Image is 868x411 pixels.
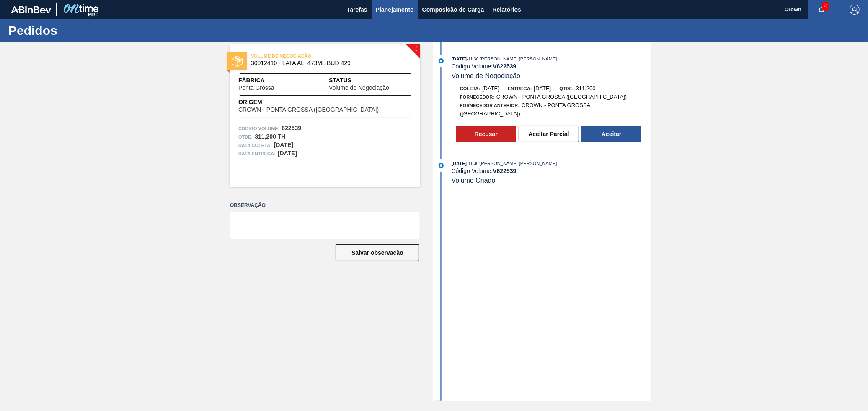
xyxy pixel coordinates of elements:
[534,85,551,92] span: [DATE]
[238,98,403,107] span: Origem
[251,60,403,66] span: 30012410 - LATA AL. 473ML BUD 429
[467,161,478,166] span: - 11:30
[493,168,516,174] strong: V 622539
[850,5,860,15] img: Logout
[329,85,389,91] span: Volume de Negociação
[478,161,557,166] span: : [PERSON_NAME] [PERSON_NAME]
[493,63,516,70] strong: V 622539
[467,57,478,61] span: - 11:30
[238,107,379,113] span: CROWN - PONTA GROSSA ([GEOGRAPHIC_DATA])
[808,4,835,16] button: Notificações
[519,126,579,142] button: Aceitar Parcial
[238,141,272,149] span: Data coleta:
[482,85,499,92] span: [DATE]
[581,126,641,142] button: Aceitar
[452,168,651,174] div: Código Volume:
[422,5,484,15] span: Composição de Carga
[559,86,573,91] span: Qtde:
[336,244,419,261] button: Salvar observação
[238,124,279,133] span: Código Volume:
[460,103,519,108] span: Fornecedor Anterior:
[452,72,521,79] span: Volume de Negociação
[329,76,412,85] span: Status
[274,141,293,148] strong: [DATE]
[238,149,276,158] span: Data entrega:
[822,2,829,11] span: 4
[493,5,521,15] span: Relatórios
[460,102,590,117] span: CROWN - PONTA GROSSA ([GEOGRAPHIC_DATA])
[439,58,444,63] img: atual
[238,85,274,91] span: Ponta Grossa
[278,150,297,157] strong: [DATE]
[11,6,51,13] img: TNhmsLtSVTkK8tSr43FrP2fwEKptu5GPRR3wAAAABJRU5ErkJggg==
[347,5,367,15] span: Tarefas
[255,133,285,140] strong: 311,200 TH
[232,56,243,67] img: status
[452,161,467,166] span: [DATE]
[460,94,494,99] span: Fornecedor:
[460,86,480,91] span: Coleta:
[238,133,253,141] span: Qtde :
[452,56,467,61] span: [DATE]
[452,63,651,70] div: Código Volume:
[439,163,444,168] img: atual
[238,76,301,85] span: Fábrica
[282,125,301,131] strong: 622539
[576,85,596,92] span: 311,200
[508,86,532,91] span: Entrega:
[496,94,627,100] span: CROWN - PONTA GROSSA ([GEOGRAPHIC_DATA])
[251,52,368,60] span: VOLUME DE NEGOCIAÇÃO
[376,5,414,15] span: Planejamento
[230,199,420,212] label: Observação
[478,56,557,61] span: : [PERSON_NAME] [PERSON_NAME]
[452,177,496,184] span: Volume Criado
[8,26,157,35] h1: Pedidos
[456,126,516,142] button: Recusar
